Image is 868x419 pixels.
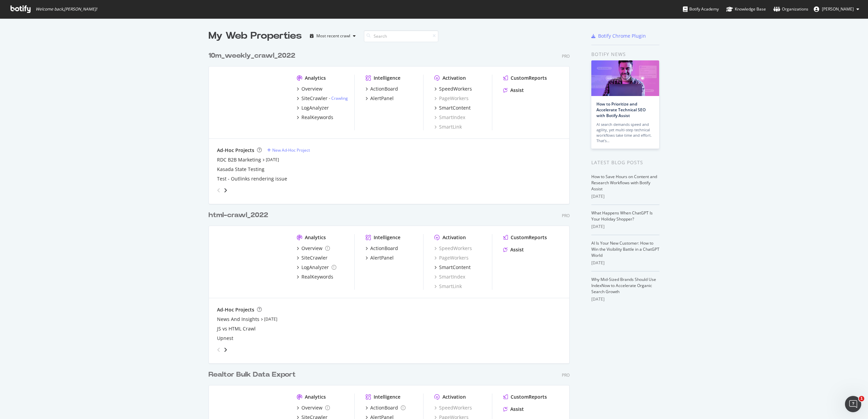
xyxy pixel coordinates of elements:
[591,159,659,166] div: Latest Blog Posts
[596,122,654,144] div: AI search demands speed and agility, yet multi-step technical workflows take time and effort. Tha...
[591,51,659,58] div: Botify news
[562,53,570,59] div: Pro
[209,370,298,380] a: Realtor Bulk Data Export
[370,95,394,102] div: AlertPanel
[301,114,333,121] div: RealKeywords
[217,306,254,313] div: Ad-Hoc Projects
[510,87,524,94] div: Assist
[434,245,472,252] a: SpeedWorkers
[726,6,766,13] div: Knowledge Base
[434,104,471,111] a: SmartContent
[217,166,264,173] a: Kasada State Testing
[591,277,656,294] a: Why Mid-Sized Brands Should Use IndexNow to Accelerate Organic Search Growth
[301,104,329,111] div: LogAnalyzer
[503,406,524,413] a: Assist
[434,123,462,130] a: SmartLink
[845,396,861,412] iframe: Intercom live chat
[307,31,358,41] button: Most recent crawl
[217,147,254,154] div: Ad-Hoc Projects
[598,33,646,39] div: Botify Chrome Plugin
[217,156,261,163] a: RDC B2B Marketing
[434,273,465,280] a: SmartIndex
[297,404,330,411] a: Overview
[434,85,472,92] a: SpeedWorkers
[503,234,547,241] a: CustomReports
[272,147,310,153] div: New Ad-Hoc Project
[439,104,471,111] div: SmartContent
[209,210,271,220] a: html-crawl_2022
[434,254,469,261] div: PageWorkers
[591,260,659,266] div: [DATE]
[301,254,328,261] div: SiteCrawler
[434,404,472,411] a: SpeedWorkers
[217,75,286,130] img: realtor.com
[434,283,462,290] a: SmartLink
[511,234,547,241] div: CustomReports
[591,224,659,230] div: [DATE]
[297,254,328,261] a: SiteCrawler
[36,6,97,12] span: Welcome back, [PERSON_NAME] !
[370,245,398,252] div: ActionBoard
[301,95,328,102] div: SiteCrawler
[217,335,233,342] div: Upnest
[366,245,398,252] a: ActionBoard
[439,264,471,271] div: SmartContent
[370,85,398,92] div: ActionBoard
[217,316,259,323] a: News And Insights
[511,75,547,81] div: CustomReports
[209,51,298,61] a: 10m_weekly_crawl_2022
[442,394,466,400] div: Activation
[591,240,659,258] a: AI Is Your New Customer: How to Win the Visibility Battle in a ChatGPT World
[503,87,524,94] a: Assist
[316,34,350,38] div: Most recent crawl
[370,404,398,411] div: ActionBoard
[366,254,394,261] a: AlertPanel
[301,404,322,411] div: Overview
[297,104,329,111] a: LogAnalyzer
[297,95,348,102] a: SiteCrawler- Crawling
[374,234,400,241] div: Intelligence
[366,95,394,102] a: AlertPanel
[562,213,570,218] div: Pro
[297,114,333,121] a: RealKeywords
[305,394,326,400] div: Analytics
[511,394,547,400] div: CustomReports
[562,372,570,378] div: Pro
[217,175,287,182] a: Test - Outlinks rendering issue
[301,264,329,271] div: LogAnalyzer
[683,6,719,13] div: Botify Academy
[214,185,223,196] div: angle-left
[510,246,524,253] div: Assist
[329,95,348,101] div: -
[434,95,469,102] a: PageWorkers
[442,234,466,241] div: Activation
[267,147,310,153] a: New Ad-Hoc Project
[305,234,326,241] div: Analytics
[374,75,400,81] div: Intelligence
[301,85,322,92] div: Overview
[434,114,465,121] a: SmartIndex
[209,51,295,61] div: 10m_weekly_crawl_2022
[305,75,326,81] div: Analytics
[366,404,406,411] a: ActionBoard
[297,85,322,92] a: Overview
[223,187,228,194] div: angle-right
[591,33,646,39] a: Botify Chrome Plugin
[822,6,854,12] span: Abhishek Gaggar
[596,101,646,118] a: How to Prioritize and Accelerate Technical SEO with Botify Assist
[859,396,864,401] span: 1
[370,254,394,261] div: AlertPanel
[364,30,438,42] input: Search
[503,75,547,81] a: CustomReports
[439,85,472,92] div: SpeedWorkers
[209,210,268,220] div: html-crawl_2022
[591,60,659,96] img: How to Prioritize and Accelerate Technical SEO with Botify Assist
